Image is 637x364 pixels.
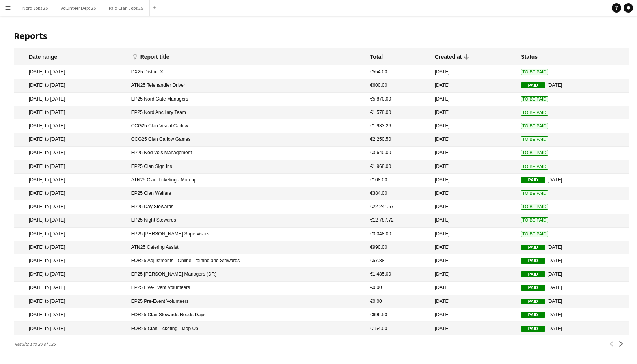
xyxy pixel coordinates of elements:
[431,200,517,214] mat-cell: [DATE]
[366,147,431,160] mat-cell: €3 640.00
[521,204,548,210] span: To Be Paid
[14,65,127,79] mat-cell: [DATE] to [DATE]
[431,133,517,146] mat-cell: [DATE]
[366,268,431,281] mat-cell: €1 485.00
[431,147,517,160] mat-cell: [DATE]
[14,79,127,93] mat-cell: [DATE] to [DATE]
[14,254,127,268] mat-cell: [DATE] to [DATE]
[431,106,517,119] mat-cell: [DATE]
[366,187,431,200] mat-cell: €384.00
[431,228,517,241] mat-cell: [DATE]
[521,164,548,170] span: To Be Paid
[517,308,629,322] mat-cell: [DATE]
[431,308,517,322] mat-cell: [DATE]
[370,53,383,60] div: Total
[127,268,366,281] mat-cell: EP25 [PERSON_NAME] Managers (DR)
[14,308,127,322] mat-cell: [DATE] to [DATE]
[521,96,548,102] span: To Be Paid
[521,82,545,88] span: Paid
[366,174,431,187] mat-cell: €108.00
[521,69,548,75] span: To Be Paid
[14,241,127,254] mat-cell: [DATE] to [DATE]
[366,79,431,93] mat-cell: €600.00
[14,341,59,347] span: Results 1 to 20 of 135
[127,241,366,254] mat-cell: ATN25 Catering Assist
[127,228,366,241] mat-cell: EP25 [PERSON_NAME] Supervisors
[366,106,431,119] mat-cell: €1 578.00
[366,214,431,228] mat-cell: €12 787.72
[435,53,469,60] div: Created at
[14,147,127,160] mat-cell: [DATE] to [DATE]
[431,79,517,93] mat-cell: [DATE]
[16,0,54,16] button: Nord Jobs 25
[127,160,366,174] mat-cell: EP25 Clan Sign Ins
[517,295,629,308] mat-cell: [DATE]
[521,110,548,116] span: To Be Paid
[14,295,127,308] mat-cell: [DATE] to [DATE]
[431,93,517,106] mat-cell: [DATE]
[127,308,366,322] mat-cell: FOR25 Clan Stewards Roads Days
[366,308,431,322] mat-cell: €696.50
[521,285,545,291] span: Paid
[517,241,629,254] mat-cell: [DATE]
[521,299,545,304] span: Paid
[140,53,169,60] div: Report title
[366,228,431,241] mat-cell: €3 048.00
[366,133,431,146] mat-cell: €2 250.50
[431,295,517,308] mat-cell: [DATE]
[366,160,431,174] mat-cell: €1 968.00
[431,174,517,187] mat-cell: [DATE]
[521,177,545,183] span: Paid
[366,119,431,133] mat-cell: €1 933.26
[14,214,127,228] mat-cell: [DATE] to [DATE]
[431,322,517,335] mat-cell: [DATE]
[14,322,127,335] mat-cell: [DATE] to [DATE]
[127,295,366,308] mat-cell: EP25 Pre-Event Volunteers
[14,106,127,119] mat-cell: [DATE] to [DATE]
[127,322,366,335] mat-cell: FOR25 Clan Ticketing - Mop Up
[517,254,629,268] mat-cell: [DATE]
[521,150,548,156] span: To Be Paid
[435,53,462,60] div: Created at
[517,322,629,335] mat-cell: [DATE]
[521,271,545,277] span: Paid
[29,53,57,60] div: Date range
[366,241,431,254] mat-cell: €990.00
[127,79,366,93] mat-cell: ATN25 Telehandler Driver
[127,147,366,160] mat-cell: EP25 Nod Vols Management
[366,322,431,335] mat-cell: €154.00
[366,295,431,308] mat-cell: €0.00
[14,30,629,42] h1: Reports
[127,93,366,106] mat-cell: EP25 Nord Gate Managers
[127,254,366,268] mat-cell: FOR25 Adjustments - Online Training and Stewards
[521,258,545,264] span: Paid
[14,119,127,133] mat-cell: [DATE] to [DATE]
[521,245,545,250] span: Paid
[102,0,150,16] button: Paid Clan Jobs 25
[521,217,548,223] span: To Be Paid
[14,187,127,200] mat-cell: [DATE] to [DATE]
[14,174,127,187] mat-cell: [DATE] to [DATE]
[366,65,431,79] mat-cell: €554.00
[521,136,548,142] span: To Be Paid
[517,282,629,295] mat-cell: [DATE]
[54,0,102,16] button: Volunteer Dept 25
[521,326,545,332] span: Paid
[431,241,517,254] mat-cell: [DATE]
[431,160,517,174] mat-cell: [DATE]
[366,93,431,106] mat-cell: €5 870.00
[127,174,366,187] mat-cell: ATN25 Clan Ticketing - Mop up
[517,174,629,187] mat-cell: [DATE]
[14,268,127,281] mat-cell: [DATE] to [DATE]
[431,65,517,79] mat-cell: [DATE]
[366,282,431,295] mat-cell: €0.00
[14,93,127,106] mat-cell: [DATE] to [DATE]
[14,200,127,214] mat-cell: [DATE] to [DATE]
[521,53,538,60] div: Status
[521,231,548,237] span: To Be Paid
[431,214,517,228] mat-cell: [DATE]
[521,190,548,196] span: To Be Paid
[14,160,127,174] mat-cell: [DATE] to [DATE]
[14,282,127,295] mat-cell: [DATE] to [DATE]
[127,65,366,79] mat-cell: DX25 District X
